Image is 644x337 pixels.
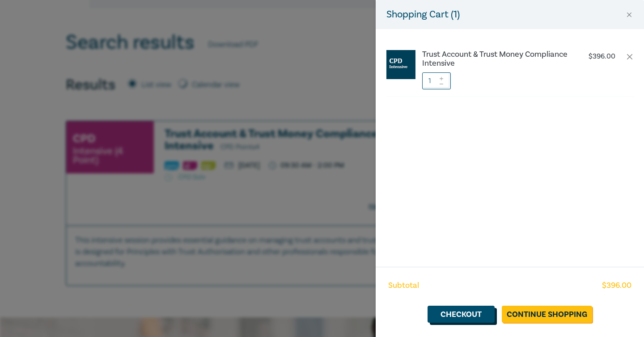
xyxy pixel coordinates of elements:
[386,7,460,22] h5: Shopping Cart ( 1 )
[422,72,451,89] input: 1
[589,52,615,61] p: $ 396.00
[386,50,415,79] img: CPD%20Intensive.jpg
[422,50,571,68] a: Trust Account & Trust Money Compliance Intensive
[502,306,592,323] a: Continue Shopping
[602,280,631,291] span: $ 396.00
[428,306,495,323] a: Checkout
[625,11,633,19] button: Close
[388,280,419,291] span: Subtotal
